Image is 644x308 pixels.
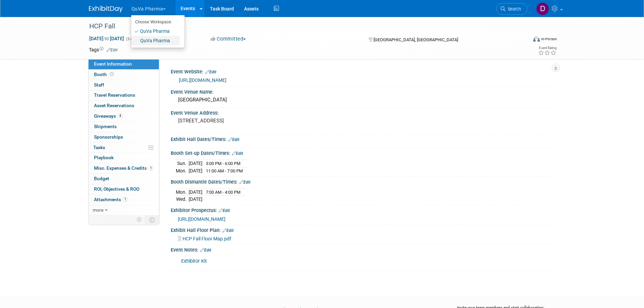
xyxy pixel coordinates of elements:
[89,184,159,194] a: ROI, Objectives & ROO
[131,26,180,36] a: QuVa Pharma
[171,67,555,75] div: Event Website:
[89,163,159,173] a: Misc. Expenses & Credits1
[176,167,189,174] td: Mon.
[94,72,115,77] span: Booth
[176,95,550,105] div: [GEOGRAPHIC_DATA]
[89,111,159,121] a: Giveaways4
[89,46,118,53] td: Tags
[87,20,517,32] div: HCP Fall
[171,134,555,143] div: Exhibit Hall Dates/Times:
[536,2,549,15] img: Danielle Mitchell
[239,180,251,185] a: Edit
[148,166,153,171] span: 1
[89,195,159,205] a: Attachments1
[533,36,540,42] img: Format-Inperson.png
[374,37,458,42] span: [GEOGRAPHIC_DATA], [GEOGRAPHIC_DATA]
[94,134,123,140] span: Sponsorships
[222,228,234,233] a: Edit
[219,208,230,213] a: Edit
[181,258,207,264] a: Exhibitor Kit
[505,6,521,11] span: Search
[176,188,189,196] td: Mon.
[206,190,240,195] span: 7:00 AM - 4:00 PM
[145,215,159,224] td: Toggle Event Tabs
[206,168,243,173] span: 11:00 AM - 7:00 PM
[89,59,159,69] a: Event Information
[171,225,555,234] div: Exhibit Hall Floor Plan:
[93,207,103,213] span: more
[171,148,555,157] div: Booth Set-up Dates/Times:
[103,36,110,41] span: to
[94,82,104,88] span: Staff
[106,48,118,52] a: Edit
[183,236,231,241] span: HCP Fall Floor Map.pdf
[94,197,128,202] span: Attachments
[205,70,216,74] a: Edit
[538,46,556,50] div: Event Rating
[178,118,324,124] pre: [STREET_ADDRESS]
[94,155,114,160] span: Playbook
[208,35,248,43] button: Committed
[89,132,159,142] a: Sponsorships
[89,153,159,163] a: Playbook
[89,70,159,80] a: Booth
[89,101,159,111] a: Asset Reservations
[171,87,555,95] div: Event Venue Name:
[189,167,202,174] td: [DATE]
[94,165,153,171] span: Misc. Expenses & Credits
[131,18,180,26] li: Choose Workspace:
[89,35,124,42] span: [DATE] [DATE]
[189,196,202,203] td: [DATE]
[89,80,159,90] a: Staff
[131,36,180,45] a: QuVa Pharma
[178,216,225,222] a: [URL][DOMAIN_NAME]
[89,143,159,153] a: Tasks
[232,151,243,156] a: Edit
[171,177,555,186] div: Booth Dismantle Dates/Times:
[89,6,123,13] img: ExhibitDay
[89,174,159,184] a: Budget
[123,197,128,202] span: 1
[487,35,557,45] div: Event Format
[171,205,555,214] div: Exhibitor Prospectus:
[94,92,135,98] span: Travel Reservations
[176,196,189,203] td: Wed.
[94,124,117,129] span: Shipments
[118,113,123,118] span: 4
[109,72,115,77] span: Booth not reserved yet
[179,77,226,83] a: [URL][DOMAIN_NAME]
[171,108,555,116] div: Event Venue Address:
[125,37,140,41] span: (3 days)
[94,113,123,119] span: Giveaways
[178,236,231,241] a: HCP Fall Floor Map.pdf
[200,248,211,253] a: Edit
[541,37,557,42] div: In-Person
[228,137,239,142] a: Edit
[171,245,555,254] div: Event Notes:
[206,161,240,166] span: 3:00 PM - 6:00 PM
[496,3,527,15] a: Search
[189,160,202,167] td: [DATE]
[94,186,139,192] span: ROI, Objectives & ROO
[189,188,202,196] td: [DATE]
[176,160,189,167] td: Sun.
[94,103,134,108] span: Asset Reservations
[89,205,159,215] a: more
[94,61,132,67] span: Event Information
[89,122,159,132] a: Shipments
[94,176,109,181] span: Budget
[93,145,105,150] span: Tasks
[134,215,145,224] td: Personalize Event Tab Strip
[89,90,159,100] a: Travel Reservations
